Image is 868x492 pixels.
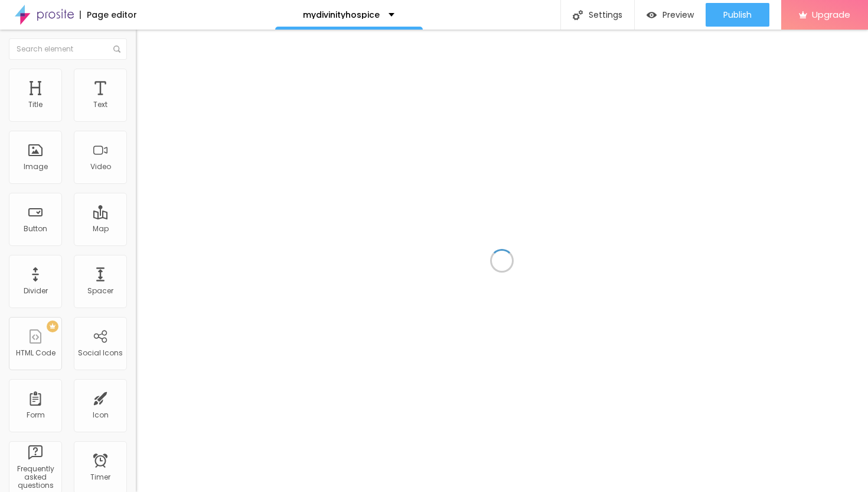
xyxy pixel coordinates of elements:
div: Divider [24,287,48,295]
div: Video [90,163,111,171]
div: HTML Code [16,349,56,357]
div: Page editor [80,11,137,19]
button: Preview [635,3,706,27]
img: Icone [113,46,120,53]
img: view-1.svg [647,10,657,20]
div: Frequently asked questions [12,465,58,490]
input: Search element [9,38,127,60]
img: Icone [573,10,583,20]
div: Social Icons [78,349,123,357]
div: Text [93,101,107,109]
span: Upgrade [812,9,850,20]
div: Button [24,225,47,233]
button: Publish [706,3,769,27]
div: Spacer [87,287,113,295]
div: Map [93,225,109,233]
div: Title [28,101,43,109]
span: Publish [723,10,752,20]
div: Image [24,163,48,171]
div: Timer [90,473,110,481]
div: Form [27,411,45,419]
span: Preview [663,10,694,20]
div: Icon [93,411,109,419]
p: mydivinityhospice [303,11,380,19]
